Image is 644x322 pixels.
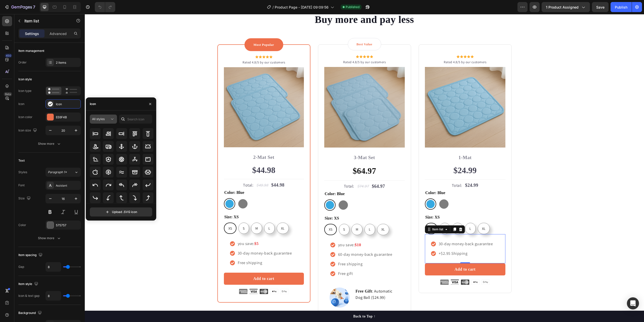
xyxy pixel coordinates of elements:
button: Add to cart [139,259,219,271]
div: Back to Top ↑ [268,300,291,305]
p: Total: [259,169,269,175]
span: L [184,212,185,217]
div: Background [18,310,43,316]
p: : Automatic Dog Ball ($24.99) [271,274,315,287]
input: Search icon [119,115,152,124]
legend: Color: Blue [340,175,361,182]
div: Icon [18,102,24,106]
img: gempages_580635014106973102-567600af-dc2e-41c7-9cad-22ab22aaa040.png [340,53,421,133]
span: Save [596,5,605,9]
div: $44.98 [139,150,219,163]
p: Rated 4.8/5 by our customers [341,46,420,51]
p: Free gift [253,257,308,263]
p: Total: [367,168,377,174]
img: 495611768014373769-f1ef80b6-5899-4fba-b7e6-8f20662d1820.png [355,265,405,270]
span: M [271,213,273,218]
div: Icon [56,102,79,106]
span: L [284,213,286,218]
p: Rated 4.8/5 by our customers [240,46,319,51]
img: gempages_580635014106973102-81b6af1b-419c-41b5-8ae9-c12ff3c15289.png [239,53,320,133]
span: S [158,212,160,217]
legend: Color: Blue [139,175,160,182]
p: Item list [24,18,67,24]
div: Text [18,158,25,163]
div: Item management [18,49,44,53]
div: Color [18,223,26,227]
div: $74.97 [272,168,285,176]
p: 3-Mat Set [240,140,319,147]
div: Item spacing [18,252,44,259]
strong: $5 [170,227,174,232]
div: $24.99 [340,150,421,163]
iframe: Design area [85,14,644,322]
div: EE6F4B [56,115,79,120]
input: Auto [46,262,61,271]
span: M [171,212,173,217]
div: $24.99 [380,167,394,175]
span: XS [244,213,248,218]
div: Add to cart [370,252,391,258]
div: 575757 [56,223,79,228]
span: S [258,213,260,218]
div: 2 items [56,60,79,65]
div: Publish [615,5,627,10]
button: 1 product assigned [542,2,590,12]
div: Size [18,195,32,202]
div: Icon color [18,115,32,119]
button: Show more [18,234,81,243]
img: gempages_580635014106973102-85cbc4d0-51ed-4f63-a64c-70b734e65003.jpg [245,273,265,294]
p: +$2.95 Shipping [354,236,408,242]
div: Show more [38,141,61,146]
p: 60-day money-back guarantee [253,237,308,243]
legend: Color: Blue [239,176,261,183]
p: Rated 4.8/5 by our customers [140,46,219,51]
div: Open Intercom Messenger [627,297,639,309]
span: L [385,212,386,217]
p: 2-Mat Set [140,140,219,147]
span: XS [144,212,147,217]
legend: Size: XS [340,200,355,207]
div: Font [18,183,25,188]
div: Item list [346,213,359,218]
div: Order [18,60,27,65]
legend: Size: XS [239,201,255,208]
p: 30-day money-back guarantee [153,236,207,242]
span: Published [346,5,359,9]
span: / [272,5,274,10]
span: Paragraph 1* [48,170,67,174]
button: Add to cart [340,249,421,261]
p: Most Popular [169,28,189,33]
input: Auto [46,291,61,300]
p: you save: [253,228,308,234]
div: Styles [18,170,27,174]
div: Show more [38,236,61,241]
div: Icon size [18,127,38,134]
div: Icon & text gap [18,294,39,298]
p: 1-Mat [341,140,420,147]
p: you save: [153,227,207,233]
div: $64.97 [239,150,320,164]
div: Icon type [18,89,31,93]
div: Icon [90,102,96,106]
div: Gap [18,265,24,269]
button: Publish [611,2,632,12]
p: 30-day money-back guarantee [354,227,408,233]
div: Assistant [56,183,79,188]
div: Add to cart [169,262,190,268]
button: Paragraph 1* [46,168,81,177]
img: 495611768014373769-f1ef80b6-5899-4fba-b7e6-8f20662d1820.png [154,275,204,280]
div: Upload .SVG icon [105,209,137,214]
button: All styles [90,115,117,124]
div: Item style [18,281,39,288]
div: Undo/Redo [95,2,115,12]
div: $44.98 [186,167,200,175]
span: Product Page - [DATE] 09:09:56 [275,5,329,10]
img: gempages_580635014106973102-d8385284-0b3f-401b-be8b-e49556ef8d31.png [139,53,219,133]
p: Free shipping [153,246,207,252]
div: Icon style [18,77,32,82]
p: Advanced [50,31,67,36]
strong: Free Gift [271,275,287,279]
span: 1 product assigned [546,5,579,10]
p: 7 [33,4,35,10]
p: Free shipping [253,247,308,253]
